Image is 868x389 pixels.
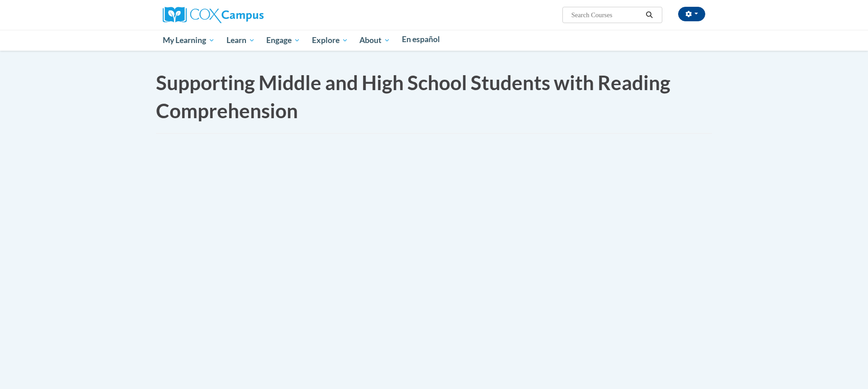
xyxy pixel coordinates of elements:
a: Engage [260,30,306,51]
span: Engage [266,35,300,46]
span: My Learning [163,35,215,46]
a: Learn [221,30,261,51]
span: Explore [312,35,348,46]
a: About [354,30,396,51]
button: Search [643,10,656,20]
img: Cox Campus [163,7,264,23]
span: Learn [226,35,255,46]
div: Main menu [149,30,719,51]
span: En español [402,34,440,44]
a: Cox Campus [163,10,264,18]
input: Search Courses [571,10,643,20]
span: About [359,35,390,46]
a: My Learning [157,30,221,51]
i:  [646,12,654,19]
span: Supporting Middle and High School Students with Reading Comprehension [156,71,670,122]
a: En español [396,30,446,49]
a: Explore [306,30,354,51]
button: Account Settings [678,7,705,21]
